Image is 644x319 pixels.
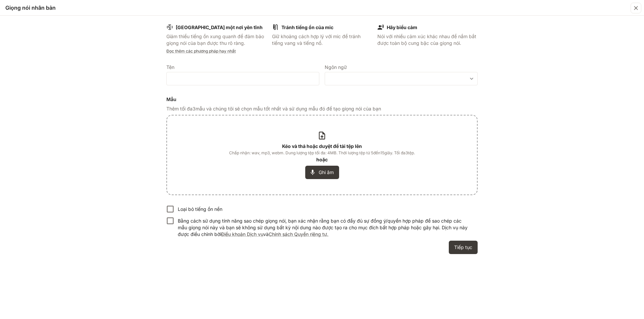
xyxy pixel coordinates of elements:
font: 3 [406,150,408,155]
font: Tránh tiếng ồn của mic [281,24,333,30]
font: Ghi âm [319,169,334,175]
font: Thêm tối đa [166,106,193,111]
font: Loại bỏ tiếng ồn nền [178,206,222,212]
font: 3 [193,106,196,111]
a: Điều khoản Dịch vụ [221,231,263,237]
font: mẫu và chúng tôi sẽ chọn mẫu tốt nhất và sử dụng mẫu đó để tạo giọng nói của bạn [196,106,381,111]
font: Giọng nói nhân bản [5,4,56,11]
font: Tiếp tục [454,244,472,250]
font: đến [373,150,380,155]
div: ​ [325,75,477,82]
font: [GEOGRAPHIC_DATA] một nơi yên tĩnh [176,24,263,30]
font: 15 [380,150,384,155]
font: Mẫu [166,96,176,102]
a: Đọc thêm các phương pháp hay nhất [166,49,236,54]
font: Nói với nhiều cảm xúc khác nhau để nắm bắt được toàn bộ cung bậc của giọng nói. [377,33,476,46]
font: hoặc [316,157,328,162]
font: Kéo và thả hoặc duyệt để tải tệp lên [282,143,362,149]
font: Giữ khoảng cách hợp lý với mic để tránh tiếng vang và tiếng nổ. [272,33,361,46]
font: tệp. [408,150,415,155]
button: Tiếp tục [449,241,478,254]
font: giây. Tối đa [384,150,406,155]
button: Ghi âm [305,166,339,179]
a: Chính sách Quyền riêng tư. [269,231,328,237]
font: Hãy biểu cảm [387,24,417,30]
font: Chấp nhận: wav, mp3, webm. Dung lượng tệp tối đa: 4MB. Thời lượng tệp [229,150,365,155]
font: và [263,231,269,237]
font: Tên [166,64,174,70]
font: Bằng cách sử dụng tính năng sao chép giọng nói, bạn xác nhận rằng bạn có đầy đủ sự đồng ý/quyền h... [178,218,468,237]
font: Giảm thiểu tiếng ồn xung quanh để đảm bảo giọng nói của bạn được thu rõ ràng. [166,33,264,46]
font: Ngôn ngữ [325,64,347,70]
font: từ 5 [366,150,373,155]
